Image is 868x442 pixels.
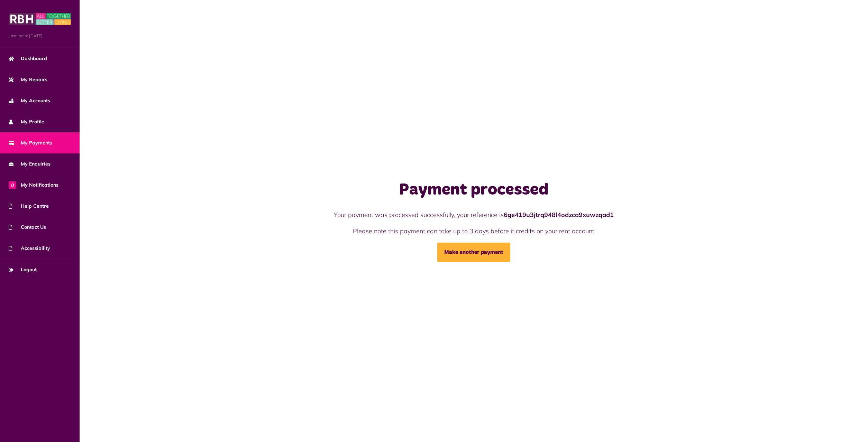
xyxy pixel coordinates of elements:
[9,55,47,62] span: Dashboard
[9,224,46,231] span: Contact Us
[280,210,668,219] p: Your payment was processed successfully, your reference is
[9,181,58,189] span: My Notifications
[9,139,52,147] span: My Payments
[437,243,510,262] a: Make another payment
[9,266,37,273] span: Logout
[9,97,50,104] span: My Accounts
[280,180,668,200] h1: Payment processed
[9,181,16,189] span: 0
[9,118,44,125] span: My Profile
[9,203,49,210] span: Help Centre
[9,245,50,252] span: Accessibility
[9,12,71,26] img: MyRBH
[280,226,668,236] p: Please note this payment can take up to 3 days before it credits on your rent account
[9,33,71,39] span: Last login: [DATE]
[504,211,614,219] strong: 6ge419u3jtrq948l4odzca9xuwzqad1
[9,76,47,83] span: My Repairs
[9,160,51,168] span: My Enquiries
